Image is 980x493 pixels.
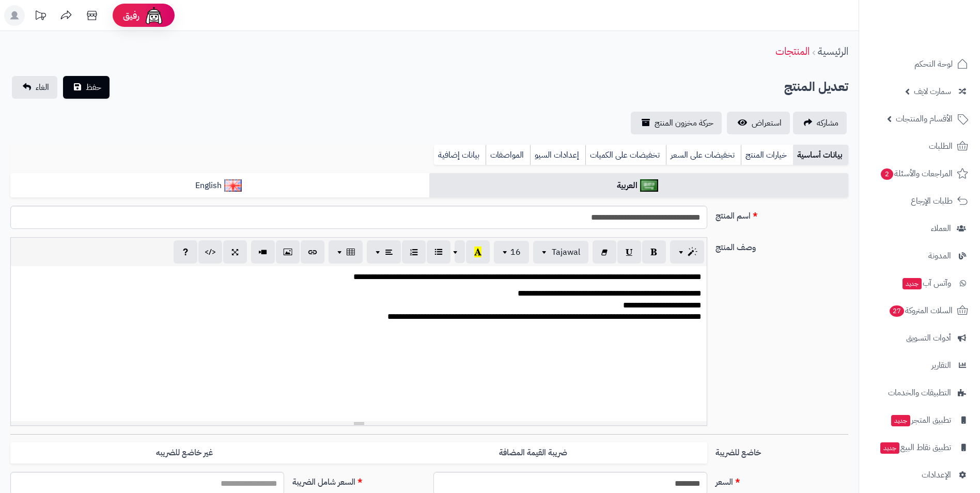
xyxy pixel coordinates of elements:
span: لوحة التحكم [914,57,953,71]
a: طلبات الإرجاع [865,189,974,213]
img: English [224,179,242,192]
a: العربية [429,173,848,198]
a: الغاء [12,76,57,99]
a: السلات المتروكة27 [865,298,974,323]
a: إعدادات السيو [530,145,585,165]
label: السعر شامل الضريبة [288,472,429,488]
label: خاضع للضريبة [711,442,852,459]
span: الأقسام والمنتجات [896,112,953,126]
a: تخفيضات على السعر [666,145,741,165]
a: الإعدادات [865,463,974,487]
a: المدونة [865,243,974,268]
a: تطبيق نقاط البيعجديد [865,435,974,460]
span: المدونة [928,249,951,263]
span: التقارير [931,358,951,373]
a: المراجعات والأسئلة2 [865,161,974,186]
span: طلبات الإرجاع [911,194,953,208]
span: 2 [881,168,893,180]
a: وآتس آبجديد [865,271,974,296]
span: سمارت لايف [914,84,951,99]
span: جديد [903,278,922,289]
a: English [10,173,429,198]
span: التطبيقات والخدمات [888,386,951,400]
span: مشاركه [817,117,838,129]
a: المواصفات [486,145,530,165]
a: تخفيضات على الكميات [585,145,666,165]
label: اسم المنتج [711,206,852,222]
label: ضريبة القيمة المضافة [359,442,707,464]
button: Tajawal [533,241,588,264]
label: غير خاضع للضريبه [10,442,359,464]
span: 27 [890,305,904,317]
span: الغاء [36,81,49,94]
span: الطلبات [929,139,953,153]
a: بيانات أساسية [793,145,848,165]
h2: تعديل المنتج [784,76,848,98]
a: الرئيسية [818,43,848,59]
span: الإعدادات [922,468,951,482]
span: جديد [880,442,899,454]
button: حفظ [63,76,110,99]
a: بيانات إضافية [434,145,486,165]
span: تطبيق المتجر [890,413,951,427]
a: العملاء [865,216,974,241]
span: أدوات التسويق [906,331,951,345]
a: الطلبات [865,134,974,159]
span: جديد [891,415,910,426]
span: حركة مخزون المنتج [655,117,713,129]
label: السعر [711,472,852,488]
span: استعراض [752,117,782,129]
span: السلات المتروكة [889,303,953,318]
img: logo-2.png [910,29,970,51]
a: خيارات المنتج [741,145,793,165]
span: حفظ [86,81,101,94]
a: استعراض [727,112,790,134]
img: العربية [640,179,658,192]
a: التطبيقات والخدمات [865,380,974,405]
a: المنتجات [775,43,810,59]
span: تطبيق نقاط البيع [879,440,951,455]
span: رفيق [123,9,139,22]
a: لوحة التحكم [865,52,974,76]
a: التقارير [865,353,974,378]
a: تحديثات المنصة [27,5,53,28]
a: مشاركه [793,112,847,134]
a: تطبيق المتجرجديد [865,408,974,433]
span: وآتس آب [901,276,951,290]
a: حركة مخزون المنتج [631,112,722,134]
label: وصف المنتج [711,237,852,254]
a: أدوات التسويق [865,326,974,350]
button: 16 [494,241,529,264]
span: المراجعات والأسئلة [880,166,953,181]
span: Tajawal [552,246,580,258]
span: العملاء [931,221,951,236]
img: ai-face.png [144,5,164,26]
span: 16 [510,246,521,258]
